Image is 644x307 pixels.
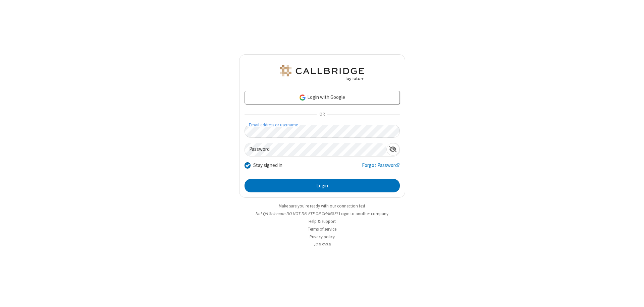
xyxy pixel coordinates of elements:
img: QA Selenium DO NOT DELETE OR CHANGE [278,65,366,81]
img: google-icon.png [299,94,306,101]
li: Not QA Selenium DO NOT DELETE OR CHANGE? [239,210,405,217]
input: Email address or username [245,125,400,138]
a: Forgot Password? [362,162,400,174]
a: Privacy policy [310,234,335,240]
button: Login [245,179,400,192]
a: Login with Google [245,91,400,104]
button: Login to another company [339,210,388,217]
div: Show password [386,143,399,156]
a: Make sure you're ready with our connection test [279,203,365,209]
a: Terms of service [308,226,336,232]
input: Password [245,143,386,156]
span: OR [317,110,327,119]
label: Stay signed in [253,162,282,169]
a: Help & support [309,219,336,224]
li: v2.6.350.6 [239,241,405,248]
